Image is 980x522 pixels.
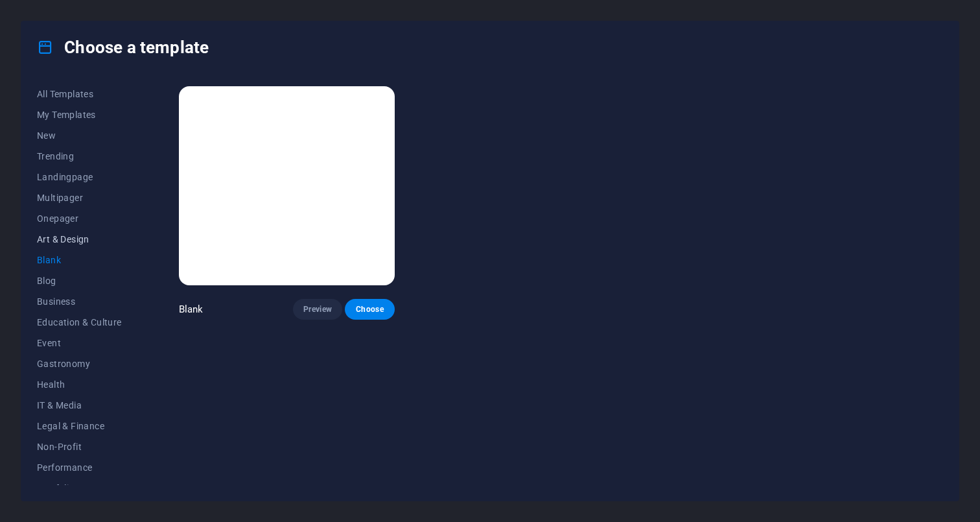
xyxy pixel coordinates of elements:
[37,89,122,99] span: All Templates
[37,291,122,312] button: Business
[37,229,122,250] button: Art & Design
[37,167,122,187] button: Landingpage
[37,296,122,307] span: Business
[37,483,122,493] span: Portfolio
[37,270,122,291] button: Blog
[37,255,122,265] span: Blank
[293,299,342,320] button: Preview
[37,338,122,348] span: Event
[37,416,122,436] button: Legal & Finance
[37,110,122,120] span: My Templates
[37,462,122,473] span: Performance
[37,478,122,499] button: Portfolio
[345,299,394,320] button: Choose
[303,304,332,314] span: Preview
[37,250,122,270] button: Blank
[37,436,122,457] button: Non-Profit
[37,374,122,395] button: Health
[179,86,395,285] img: Blank
[37,312,122,333] button: Education & Culture
[37,146,122,167] button: Trending
[37,84,122,104] button: All Templates
[37,234,122,244] span: Art & Design
[37,187,122,208] button: Multipager
[179,303,204,316] p: Blank
[37,442,122,452] span: Non-Profit
[37,379,122,390] span: Health
[37,333,122,353] button: Event
[37,151,122,161] span: Trending
[37,208,122,229] button: Onepager
[37,395,122,416] button: IT & Media
[37,400,122,410] span: IT & Media
[37,353,122,374] button: Gastronomy
[37,130,122,141] span: New
[37,104,122,125] button: My Templates
[37,359,122,369] span: Gastronomy
[37,37,209,58] h4: Choose a template
[355,304,384,314] span: Choose
[37,125,122,146] button: New
[37,193,122,203] span: Multipager
[37,276,122,286] span: Blog
[37,172,122,182] span: Landingpage
[37,317,122,327] span: Education & Culture
[37,457,122,478] button: Performance
[37,213,122,224] span: Onepager
[37,421,122,431] span: Legal & Finance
